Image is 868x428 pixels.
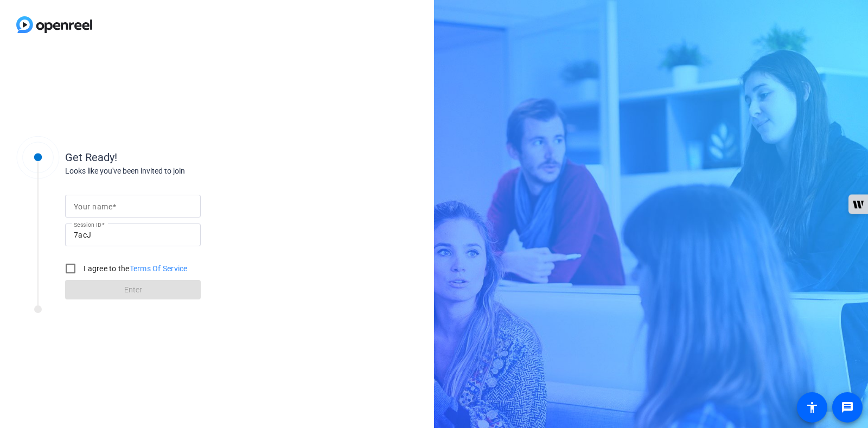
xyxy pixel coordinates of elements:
div: Looks like you've been invited to join [65,165,282,177]
mat-icon: accessibility [806,401,819,414]
div: Get Ready! [65,149,282,165]
mat-label: Session ID [74,221,101,228]
a: Terms Of Service [130,264,188,273]
label: I agree to the [81,263,188,274]
mat-label: Your name [74,202,112,211]
mat-icon: message [841,401,854,414]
